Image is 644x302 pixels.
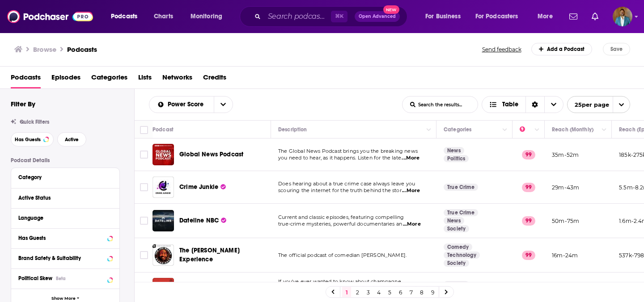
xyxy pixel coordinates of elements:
[424,125,434,135] button: Column Actions
[428,287,437,298] a: 9
[18,235,105,241] div: Has Guests
[364,287,373,298] a: 3
[65,137,79,142] span: Active
[522,251,535,260] p: 99
[11,70,41,88] a: Podcasts
[479,46,524,53] button: Send feedback
[56,276,66,281] div: Beta
[51,70,80,88] a: Episodes
[18,172,112,183] button: Category
[278,155,401,161] span: you need to hear, as it happens. Listen for the late
[184,9,234,24] button: open menu
[532,125,542,135] button: Column Actions
[18,215,106,221] div: Language
[18,232,112,243] button: Has Guests
[355,11,400,22] button: Open AdvancedNew
[33,45,56,54] h3: Browse
[552,151,579,159] p: 35m-52m
[18,174,106,180] div: Category
[18,192,112,203] button: Active Status
[153,144,174,165] img: Global News Podcast
[18,252,112,264] button: Brand Safety & Suitability
[153,210,174,231] img: Dateline NBC
[153,176,174,198] img: Crime Junkie
[179,183,226,192] a: Crime Junkie
[353,287,362,298] a: 2
[57,132,86,147] button: Active
[248,6,416,27] div: Search podcasts, credits, & more...
[444,217,464,224] a: News
[407,287,415,298] a: 7
[149,101,214,108] button: open menu
[278,252,407,258] span: The official podcast of comedian [PERSON_NAME].
[18,275,52,281] span: Political Skew
[11,157,120,164] p: Podcast Details
[538,10,553,23] span: More
[552,252,578,259] p: 16m-24m
[278,187,402,193] span: scouring the internet for the truth behind the stor
[520,124,532,135] div: Power Score
[567,96,630,113] button: open menu
[603,43,630,55] button: Save
[425,10,461,23] span: For Business
[444,252,480,259] a: Technology
[191,10,222,23] span: Monitoring
[67,45,97,54] a: Podcasts
[613,7,632,26] button: Show profile menu
[179,247,240,263] span: The [PERSON_NAME] Experience
[162,70,192,88] span: Networks
[470,9,531,24] button: open menu
[531,9,564,24] button: open menu
[502,101,518,108] span: Table
[15,137,41,142] span: Has Guests
[11,100,35,108] h2: Filter By
[91,70,127,88] a: Categories
[111,10,137,23] span: Podcasts
[552,217,579,225] p: 50m-75m
[359,14,396,19] span: Open Advanced
[153,244,174,266] img: The Joe Rogan Experience
[402,155,419,162] span: ...More
[588,9,602,24] a: Show notifications dropdown
[179,150,243,159] a: Global News Podcast
[105,9,149,24] button: open menu
[531,43,593,55] a: Add a Podcast
[278,214,404,220] span: Current and classic episodes, featuring compelling
[444,184,478,191] a: True Crime
[403,221,421,228] span: ...More
[140,251,148,259] span: Toggle select row
[500,125,510,135] button: Column Actions
[522,183,535,192] p: 99
[153,278,174,299] img: Stuff You Should Know
[278,221,402,227] span: true-crime mysteries, powerful documentaries an
[179,246,268,264] a: The [PERSON_NAME] Experience
[140,183,148,191] span: Toggle select row
[179,217,219,224] span: Dateline NBC
[203,70,226,88] a: Credits
[7,8,93,25] img: Podchaser - Follow, Share and Rate Podcasts
[444,209,478,216] a: True Crime
[417,287,426,298] a: 8
[18,195,106,201] div: Active Status
[402,187,420,194] span: ...More
[522,216,535,225] p: 99
[20,119,49,125] span: Quick Filters
[444,124,471,135] div: Categories
[552,124,593,135] div: Reach (Monthly)
[179,216,226,225] a: Dateline NBC
[179,151,243,158] span: Global News Podcast
[444,147,464,154] a: News
[138,70,152,88] a: Lists
[264,9,331,24] input: Search podcasts, credits, & more...
[444,243,472,251] a: Comedy
[51,296,76,301] span: Show More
